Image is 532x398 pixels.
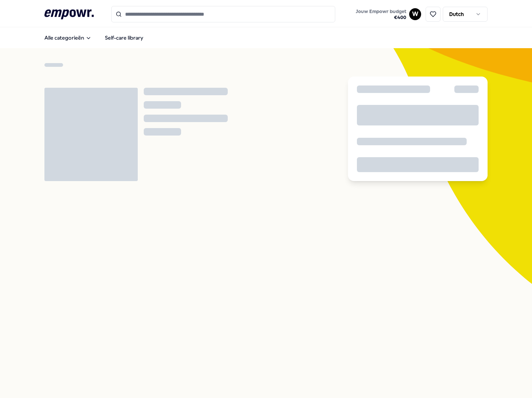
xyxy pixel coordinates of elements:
a: Self-care library [99,30,149,45]
span: Jouw Empowr budget [356,9,406,15]
span: € 400 [356,15,406,21]
button: W [409,8,421,20]
button: Alle categorieën [38,30,97,45]
a: Jouw Empowr budget€400 [353,6,409,22]
button: Jouw Empowr budget€400 [354,7,408,22]
input: Search for products, categories or subcategories [111,6,335,22]
nav: Main [38,30,149,45]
